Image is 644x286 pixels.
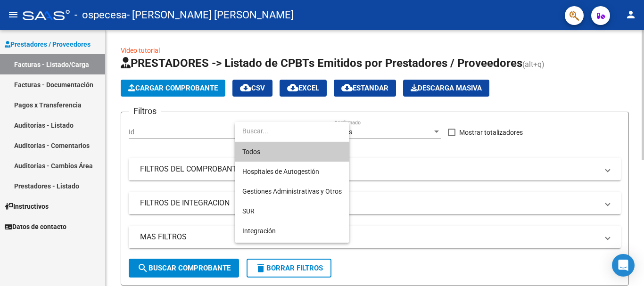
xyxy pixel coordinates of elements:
span: Todos [242,142,342,162]
span: SUR [242,207,255,215]
span: Hospitales de Autogestión [242,168,319,175]
div: Open Intercom Messenger [612,254,635,277]
span: Gestiones Administrativas y Otros [242,188,342,195]
span: Integración [242,227,276,235]
input: dropdown search [235,121,349,141]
